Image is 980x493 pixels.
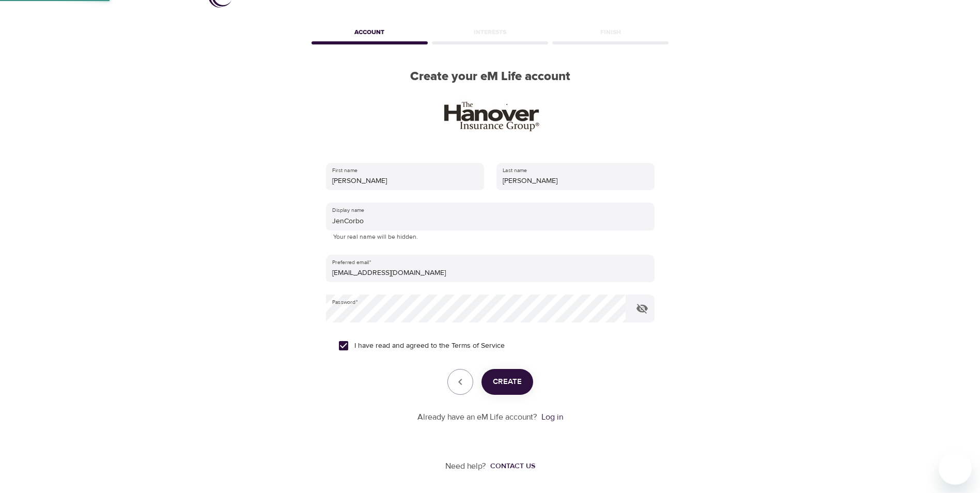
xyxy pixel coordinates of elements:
a: Contact us [486,461,535,471]
p: Your real name will be hidden. [333,232,647,242]
a: Terms of Service [452,341,505,351]
div: Contact us [490,461,535,471]
h2: Create your eM Life account [309,69,671,84]
img: HIG_wordmrk_k.jpg [434,97,546,134]
p: Need help? [445,460,486,472]
a: Log in [541,412,563,422]
span: Create [493,375,522,389]
button: Create [481,369,533,395]
p: Already have an eM Life account? [417,411,537,423]
span: I have read and agreed to the [354,341,505,351]
iframe: Button to launch messaging window [939,452,972,485]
